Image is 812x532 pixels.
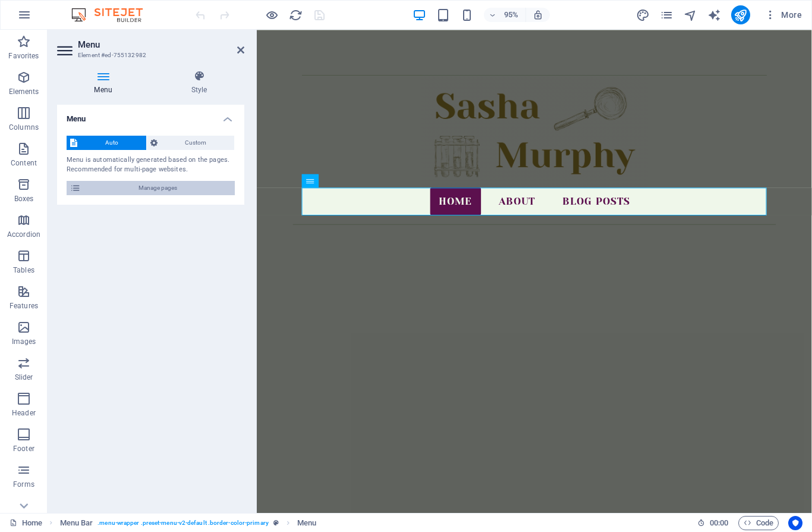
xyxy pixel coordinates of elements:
[636,8,650,22] button: design
[707,8,722,22] button: text_generator
[57,70,154,95] h4: Menu
[788,516,802,530] button: Usercentrics
[13,480,34,489] p: Forms
[289,8,303,22] i: Reload page
[11,158,37,168] p: Content
[7,230,40,239] p: Accordion
[718,518,720,527] span: :
[12,408,36,418] p: Header
[68,8,158,22] img: Editor Logo
[81,136,143,150] span: Auto
[710,516,728,530] span: 00 00
[60,516,93,530] span: Click to select. Double-click to edit
[161,136,231,150] span: Custom
[273,520,279,526] i: This element is a customizable preset
[502,8,521,22] h6: 95%
[660,8,674,22] button: pages
[744,516,773,530] span: Code
[57,105,244,126] h4: Menu
[84,181,231,195] span: Manage pages
[731,5,750,24] button: publish
[738,516,779,530] button: Code
[297,516,316,530] span: Click to select. Double-click to edit
[764,9,802,21] span: More
[265,8,279,22] button: Click here to leave preview mode and continue editing
[660,8,673,22] i: Pages (Ctrl+Alt+S)
[147,136,235,150] button: Custom
[288,8,303,22] button: reload
[734,8,747,22] i: Publish
[484,8,526,22] button: 95%
[697,516,729,530] h6: Session time
[60,516,317,530] nav: breadcrumb
[13,444,34,453] p: Footer
[78,39,244,50] h2: Menu
[684,8,698,22] button: navigator
[533,10,543,20] i: On resize automatically adjust zoom level to fit chosen device.
[8,51,39,61] p: Favorites
[14,194,34,204] p: Boxes
[15,373,33,382] p: Slider
[760,5,807,24] button: More
[13,265,34,275] p: Tables
[9,123,39,132] p: Columns
[9,87,39,96] p: Elements
[684,8,697,22] i: Navigator
[67,155,235,175] div: Menu is automatically generated based on the pages. Recommended for multi-page websites.
[636,8,650,22] i: Design (Ctrl+Alt+Y)
[10,301,38,311] p: Features
[707,8,721,22] i: AI Writer
[154,70,244,95] h4: Style
[67,136,146,150] button: Auto
[10,516,42,530] a: Home
[97,516,268,530] span: . menu-wrapper .preset-menu-v2-default .border-color-primary
[67,181,235,195] button: Manage pages
[12,337,36,346] p: Images
[78,50,221,61] h3: Element #ed-755132982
